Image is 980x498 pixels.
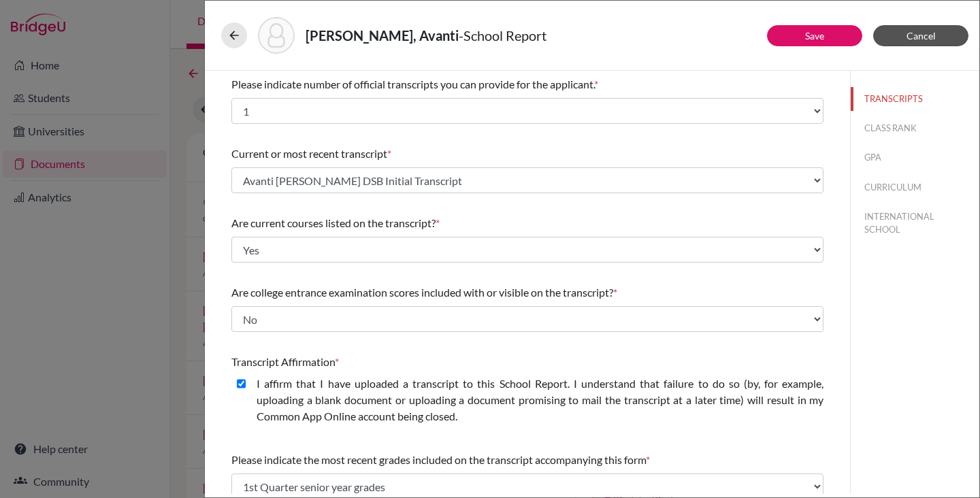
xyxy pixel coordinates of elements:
[851,205,979,242] button: INTERNATIONAL SCHOOL
[851,176,979,199] button: CURRICULUM
[231,453,646,466] span: Please indicate the most recent grades included on the transcript accompanying this form
[231,78,594,90] span: Please indicate number of official transcripts you can provide for the applicant.
[459,27,546,44] span: - School Report
[231,216,436,229] span: Are current courses listed on the transcript?
[257,376,823,425] label: I affirm that I have uploaded a transcript to this School Report. I understand that failure to do...
[851,146,979,169] button: GPA
[851,87,979,111] button: TRANSCRIPTS
[231,147,387,160] span: Current or most recent transcript
[231,355,335,368] span: Transcript Affirmation
[851,116,979,140] button: CLASS RANK
[306,27,459,44] strong: [PERSON_NAME], Avanti
[231,286,613,299] span: Are college entrance examination scores included with or visible on the transcript?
